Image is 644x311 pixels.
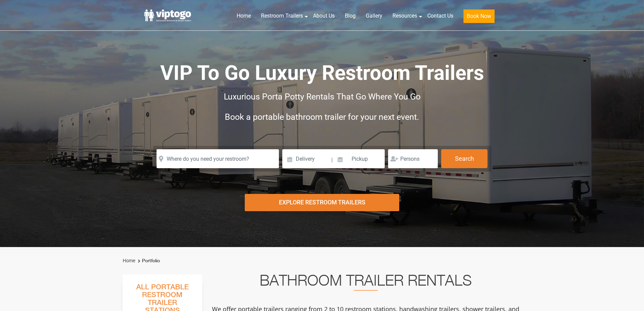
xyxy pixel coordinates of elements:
a: Gallery [361,8,387,23]
span: Book a portable bathroom trailer for your next event. [225,112,419,122]
a: Resources [387,8,422,23]
a: Blog [340,8,361,23]
input: Persons [388,149,438,168]
a: About Us [308,8,340,23]
div: Explore Restroom Trailers [245,194,399,211]
button: Search [441,149,487,168]
input: Pickup [334,149,385,168]
li: Portfolio [136,257,160,265]
input: Delivery [282,149,331,168]
input: Where do you need your restroom? [157,149,279,168]
a: Contact Us [422,8,458,23]
button: Book Now [463,9,495,23]
a: Home [123,258,135,263]
span: Luxurious Porta Potty Rentals That Go Where You Go [224,92,421,102]
span: | [331,149,333,171]
span: VIP To Go Luxury Restroom Trailers [160,61,484,85]
h2: Bathroom Trailer Rentals [211,274,520,291]
a: Restroom Trailers [256,8,308,23]
a: Home [232,8,256,23]
a: Book Now [458,8,500,27]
